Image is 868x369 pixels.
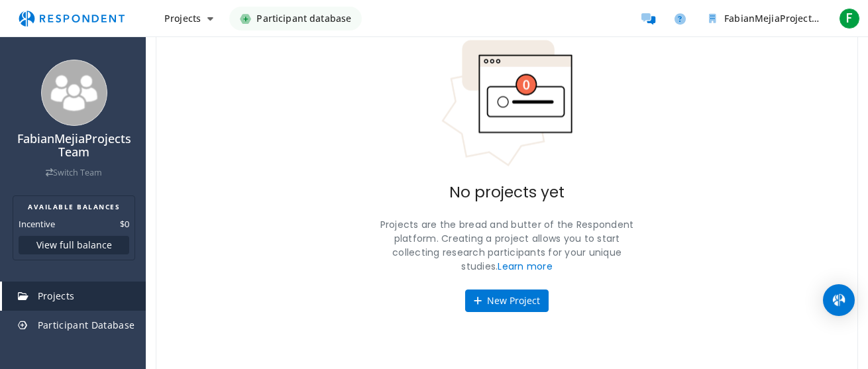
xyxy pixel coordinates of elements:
[19,217,55,231] dt: Incentive
[229,7,362,30] a: Participant database
[839,8,860,29] span: F
[724,12,843,25] span: FabianMejiaProjects Team
[449,184,565,202] h2: No projects yet
[19,201,129,212] h2: AVAILABLE BALANCES
[498,260,553,273] a: Learn more
[698,7,831,30] button: FabianMejiaProjects Team
[120,217,129,231] dd: $0
[465,290,549,312] button: New Project
[635,5,661,32] a: Message participants
[164,12,201,25] span: Projects
[11,6,133,31] img: respondent-logo.png
[154,7,224,30] button: Projects
[667,5,693,32] a: Help and support
[19,236,129,254] button: View full balance
[9,132,139,159] h4: FabianMejiaProjects Team
[13,195,135,260] section: Balance summary
[38,319,135,331] span: Participant Database
[374,218,639,274] p: Projects are the bread and butter of the Respondent platform. Creating a project allows you to st...
[256,7,351,30] span: Participant database
[441,39,573,168] img: No projects indicator
[823,284,855,316] div: Open Intercom Messenger
[46,167,102,178] a: Switch Team
[41,60,107,126] img: team_avatar_256.png
[836,7,863,30] button: F
[38,290,75,302] span: Projects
